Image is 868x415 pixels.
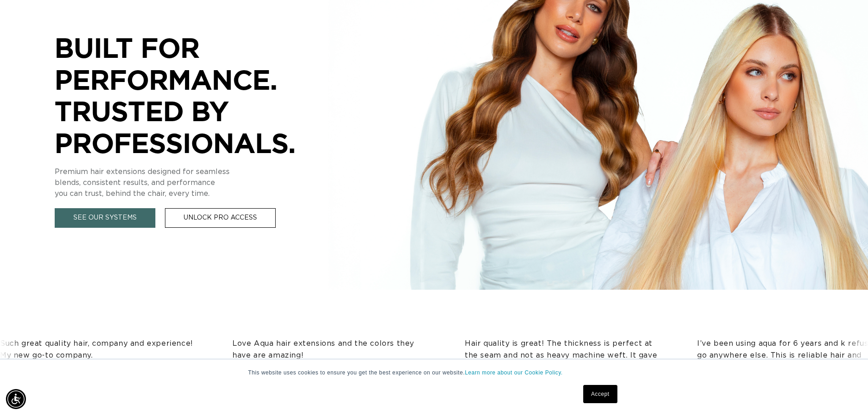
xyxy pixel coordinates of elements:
a: Learn more about our Cookie Policy. [465,369,563,376]
a: See Our Systems [55,208,155,228]
a: Accept [583,385,617,403]
p: Hair quality is great! The thickness is perfect at the seam and not as heavy machine weft. It gav... [450,338,646,373]
p: Premium hair extensions designed for seamless blends, consistent results, and performance you can... [55,166,328,199]
a: Unlock Pro Access [165,208,276,228]
p: Love Aqua hair extensions and the colors they have are amazing! [217,338,413,361]
div: Accessibility Menu [6,389,26,409]
p: BUILT FOR PERFORMANCE. TRUSTED BY PROFESSIONALS. [55,32,328,159]
p: This website uses cookies to ensure you get the best experience on our website. [248,369,620,377]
